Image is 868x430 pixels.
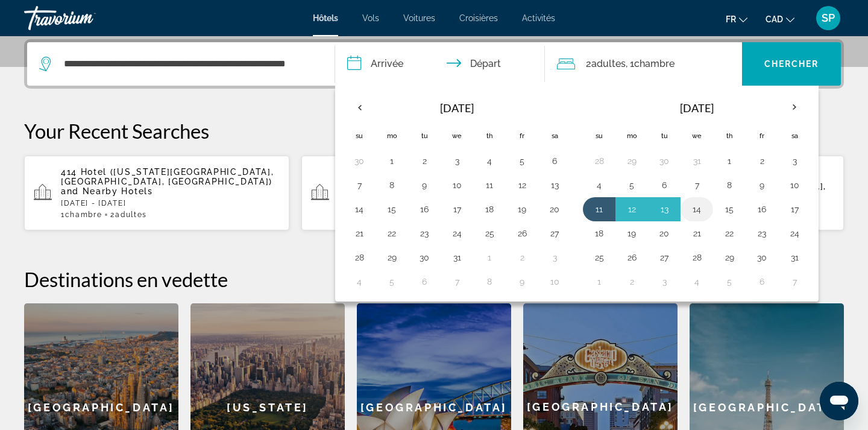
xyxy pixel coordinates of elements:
[752,225,772,242] button: Day 23
[447,177,467,194] button: Day 10
[720,201,739,218] button: Day 15
[687,249,706,266] button: Day 28
[382,153,401,169] button: Day 1
[480,273,499,290] button: Day 8
[447,153,467,169] button: Day 3
[626,55,675,72] span: , 1
[590,177,609,194] button: Day 4
[350,273,369,290] button: Day 4
[24,155,289,231] button: 414 Hotel ([US_STATE][GEOGRAPHIC_DATA], [GEOGRAPHIC_DATA], [GEOGRAPHIC_DATA]) and Nearby Hotels[D...
[447,273,467,290] button: Day 7
[545,273,564,290] button: Day 10
[24,2,145,34] a: Travorium
[350,249,369,266] button: Day 28
[655,273,674,290] button: Day 3
[785,177,804,194] button: Day 10
[350,225,369,242] button: Day 21
[590,249,609,266] button: Day 25
[687,201,706,218] button: Day 14
[785,225,804,242] button: Day 24
[655,177,674,194] button: Day 6
[115,210,147,219] span: Adultes
[785,273,804,290] button: Day 7
[687,225,706,242] button: Day 21
[343,93,376,121] button: Previous month
[655,201,674,218] button: Day 13
[110,210,146,219] span: 2
[634,58,675,69] span: Chambre
[590,273,609,290] button: Day 1
[362,13,379,23] a: Vols
[752,273,772,290] button: Day 6
[350,153,369,169] button: Day 30
[586,55,626,72] span: 2
[726,14,736,24] span: fr
[512,249,532,266] button: Day 2
[752,201,772,218] button: Day 16
[615,93,778,122] th: [DATE]
[820,382,858,420] iframe: Button to launch messaging window
[61,167,274,186] span: 414 Hotel ([US_STATE][GEOGRAPHIC_DATA], [GEOGRAPHIC_DATA], [GEOGRAPHIC_DATA])
[726,10,747,28] button: Change language
[480,177,499,194] button: Day 11
[512,201,532,218] button: Day 19
[382,225,401,242] button: Day 22
[766,14,783,24] span: CAD
[415,225,434,242] button: Day 23
[655,249,674,266] button: Day 27
[545,177,564,194] button: Day 13
[415,177,434,194] button: Day 9
[622,201,641,218] button: Day 12
[447,249,467,266] button: Day 31
[622,249,641,266] button: Day 26
[512,273,532,290] button: Day 9
[382,177,401,194] button: Day 8
[766,10,794,28] button: Change currency
[403,13,435,23] span: Voitures
[522,13,555,23] a: Activités
[480,201,499,218] button: Day 18
[480,225,499,242] button: Day 25
[415,201,434,218] button: Day 16
[512,153,532,169] button: Day 5
[742,42,841,86] button: Chercher
[720,249,739,266] button: Day 29
[785,153,804,169] button: Day 3
[822,12,835,24] span: SP
[545,153,564,169] button: Day 6
[720,225,739,242] button: Day 22
[590,225,609,242] button: Day 18
[65,210,102,219] span: Chambre
[655,225,674,242] button: Day 20
[512,225,532,242] button: Day 26
[545,225,564,242] button: Day 27
[752,249,772,266] button: Day 30
[622,177,641,194] button: Day 5
[785,201,804,218] button: Day 17
[545,42,743,86] button: Travelers: 2 adults, 0 children
[687,153,706,169] button: Day 31
[655,153,674,169] button: Day 30
[382,273,401,290] button: Day 5
[447,225,467,242] button: Day 24
[752,177,772,194] button: Day 9
[720,273,739,290] button: Day 5
[591,58,626,69] span: Adultes
[382,201,401,218] button: Day 15
[415,153,434,169] button: Day 2
[376,93,538,122] th: [DATE]
[622,273,641,290] button: Day 2
[24,267,844,291] h2: Destinations en vedette
[313,13,338,23] a: Hôtels
[590,153,609,169] button: Day 28
[785,249,804,266] button: Day 31
[350,177,369,194] button: Day 7
[720,153,739,169] button: Day 1
[382,249,401,266] button: Day 29
[622,153,641,169] button: Day 29
[27,42,841,86] div: Search widget
[764,59,819,69] span: Chercher
[350,201,369,218] button: Day 14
